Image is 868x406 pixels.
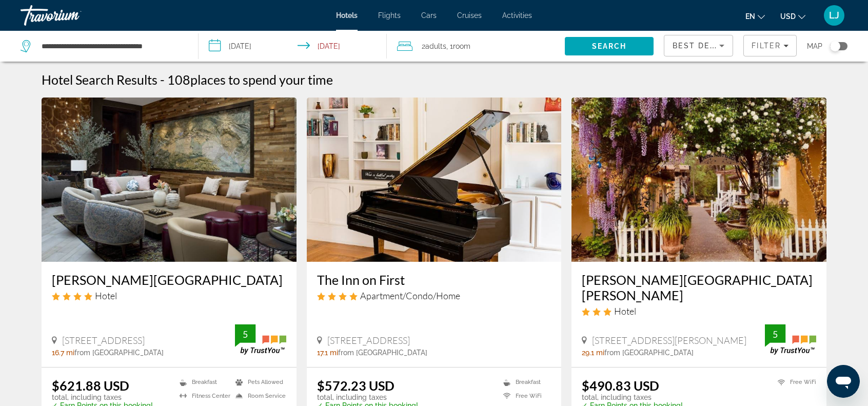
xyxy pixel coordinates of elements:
[807,39,822,53] span: Map
[317,393,418,401] p: total, including taxes
[338,349,427,357] span: from [GEOGRAPHIC_DATA]
[604,349,694,357] span: from [GEOGRAPHIC_DATA]
[582,378,659,393] ins: $490.83 USD
[502,11,532,20] a: Activities
[95,290,117,301] span: Hotel
[62,335,145,346] span: [STREET_ADDRESS]
[230,378,286,386] li: Pets Allowed
[453,42,470,50] span: Room
[317,272,551,287] a: The Inn on First
[422,39,446,53] span: 2
[421,11,437,20] a: Cars
[592,42,627,50] span: Search
[74,349,164,357] span: from [GEOGRAPHIC_DATA]
[167,72,333,87] h2: 108
[765,324,816,355] img: TrustYou guest rating badge
[235,324,286,355] img: TrustYou guest rating badge
[317,290,551,301] div: 4 star Apartment
[498,392,551,400] li: Free WiFi
[446,39,470,53] span: , 1
[42,72,157,87] h1: Hotel Search Results
[199,31,387,62] button: Select check in and out date
[827,365,860,398] iframe: Button to launch messaging window
[745,9,765,24] button: Change language
[378,11,401,20] a: Flights
[592,335,746,346] span: [STREET_ADDRESS][PERSON_NAME]
[327,335,410,346] span: [STREET_ADDRESS]
[571,98,826,262] img: Glen Ellen Inn
[743,35,797,56] button: Filters
[174,378,230,386] li: Breakfast
[673,42,726,50] span: Best Deals
[41,38,183,54] input: Search hotel destination
[52,349,74,357] span: 16.7 mi
[582,272,816,303] a: [PERSON_NAME][GEOGRAPHIC_DATA][PERSON_NAME]
[829,10,839,21] span: LJ
[765,328,785,340] div: 5
[457,11,482,20] a: Cruises
[317,378,394,393] ins: $572.23 USD
[745,12,755,21] span: en
[52,378,129,393] ins: $621.88 USD
[235,328,255,340] div: 5
[752,42,781,50] span: Filter
[160,72,165,87] span: -
[780,9,805,24] button: Change currency
[582,305,816,317] div: 3 star Hotel
[317,349,338,357] span: 17.1 mi
[821,5,847,26] button: User Menu
[614,305,636,317] span: Hotel
[174,392,230,400] li: Fitness Center
[498,378,551,386] li: Breakfast
[673,40,724,52] mat-select: Sort by
[52,272,286,287] a: [PERSON_NAME][GEOGRAPHIC_DATA]
[425,42,446,50] span: Adults
[565,37,654,55] button: Search
[336,11,358,20] a: Hotels
[773,378,816,386] li: Free WiFi
[230,392,286,400] li: Room Service
[360,290,460,301] span: Apartment/Condo/Home
[582,393,683,401] p: total, including taxes
[42,98,297,262] img: Archer Hotel Napa
[190,72,333,87] span: places to spend your time
[822,42,847,51] button: Toggle map
[52,393,153,401] p: total, including taxes
[307,98,562,262] img: The Inn on First
[582,349,604,357] span: 29.1 mi
[387,31,565,62] button: Travelers: 2 adults, 0 children
[52,290,286,301] div: 4 star Hotel
[780,12,796,21] span: USD
[21,2,123,29] a: Travorium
